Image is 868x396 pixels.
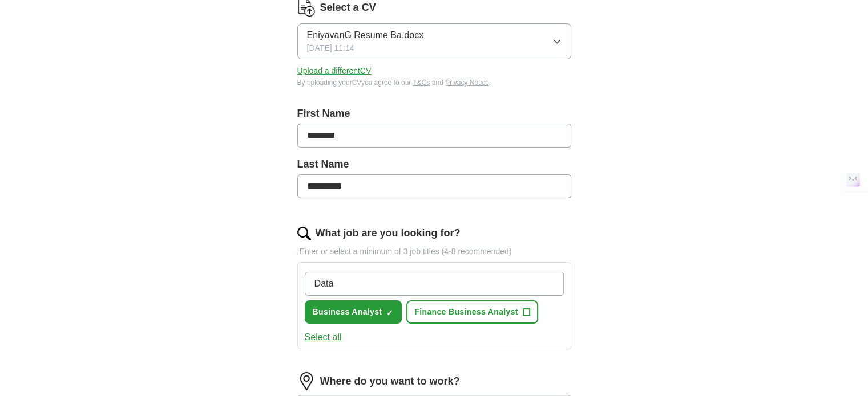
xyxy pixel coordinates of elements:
[297,65,372,77] button: Upload a differentCV
[305,330,342,344] button: Select all
[305,300,402,324] button: Business Analyst✓
[313,306,382,318] span: Business Analyst
[386,308,393,317] span: ✓
[297,77,571,88] div: By uploading your CV you agree to our and .
[406,300,538,324] button: Finance Business Analyst
[316,226,461,241] label: What job are you looking for?
[445,79,489,87] a: Privacy Notice
[414,306,518,318] span: Finance Business Analyst
[297,227,311,240] img: search.png
[305,272,564,296] input: Type a job title and press enter
[297,157,571,172] label: Last Name
[297,246,571,258] p: Enter or select a minimum of 3 job titles (4-8 recommended)
[307,42,354,54] span: [DATE] 11:14
[320,374,460,389] label: Where do you want to work?
[297,23,571,59] button: EniyavanG Resume Ba.docx[DATE] 11:14
[297,372,316,390] img: location.png
[307,28,424,42] span: EniyavanG Resume Ba.docx
[413,79,430,87] a: T&Cs
[297,106,571,121] label: First Name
